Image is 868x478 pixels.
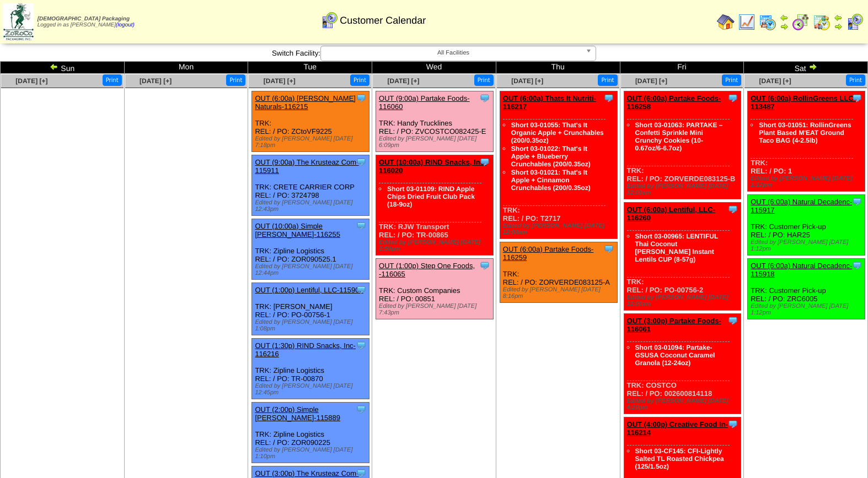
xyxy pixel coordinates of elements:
button: Print [474,74,494,86]
a: OUT (10:00a) RIND Snacks, Inc-116020 [379,158,486,175]
img: arrowright.gif [834,22,843,31]
a: [DATE] [+] [511,77,543,85]
a: (logout) [116,22,135,28]
div: TRK: Customer Pick-up REL: / PO: ZRC6005 [748,259,865,319]
div: Edited by [PERSON_NAME] [DATE] 1:08pm [255,319,369,332]
div: Edited by [PERSON_NAME] [DATE] 1:10pm [255,447,369,460]
span: Customer Calendar [340,15,426,26]
span: Logged in as [PERSON_NAME] [37,16,135,28]
img: Tooltip [727,419,738,430]
button: Print [846,74,865,86]
div: TRK: Customer Pick-up REL: / PO: HAR25 [748,195,865,256]
img: zoroco-logo-small.webp [3,3,34,40]
a: OUT (4:00p) Creative Food In-116214 [627,420,728,437]
div: Edited by [PERSON_NAME] [DATE] 6:09pm [379,135,493,149]
div: Edited by [PERSON_NAME] [DATE] 1:12pm [751,303,865,316]
div: Edited by [PERSON_NAME] [DATE] 7:43pm [379,303,493,316]
a: OUT (1:00p) Lentiful, LLC-115903 [255,286,363,294]
div: Edited by [PERSON_NAME] [DATE] 4:20pm [627,398,741,411]
a: OUT (9:00a) The Krusteaz Com-115911 [255,158,358,175]
a: OUT (1:30p) RIND Snacks, Inc-116216 [255,341,356,358]
img: arrowright.gif [780,22,789,31]
a: Short 03-01055: That's It Organic Apple + Crunchables (200/0.35oz) [511,121,604,144]
td: Wed [372,62,496,74]
img: calendarblend.gif [792,13,810,31]
a: [DATE] [+] [759,77,791,85]
a: OUT (1:00p) Step One Foods, -116065 [379,262,475,278]
div: Edited by [PERSON_NAME] [DATE] 12:00am [627,294,741,307]
td: Fri [620,62,744,74]
span: [DATE] [+] [140,77,172,85]
img: Tooltip [727,93,738,104]
button: Print [350,74,369,86]
a: OUT (6:00a) Thats It Nutriti-116217 [503,94,596,111]
img: arrowleft.gif [780,13,789,22]
a: [DATE] [+] [635,77,667,85]
div: Edited by [PERSON_NAME] [DATE] 1:12pm [751,239,865,252]
div: Edited by [PERSON_NAME] [DATE] 12:45pm [255,383,369,396]
div: Edited by [PERSON_NAME] [DATE] 12:44pm [255,263,369,276]
a: [DATE] [+] [387,77,419,85]
img: line_graph.gif [738,13,756,31]
div: TRK: RJW Transport REL: / PO: TR-00865 [376,155,494,256]
img: Tooltip [356,340,367,351]
button: Print [722,74,741,86]
a: OUT (10:00a) Simple [PERSON_NAME]-116255 [255,222,340,238]
a: Short 03-01109: RIND Apple Chips Dried Fruit Club Pack (18-9oz) [387,185,475,208]
div: Edited by [PERSON_NAME] [DATE] 12:43pm [255,199,369,213]
img: Tooltip [479,260,490,271]
td: Mon [124,62,248,74]
a: OUT (6:00a) RollinGreens LLC-113487 [751,94,856,111]
div: TRK: REL: / PO: ZORVERDE083125-A [500,242,617,303]
div: TRK: Zipline Logistics REL: / PO: ZOR090525.1 [252,219,369,280]
img: Tooltip [479,156,490,167]
a: Short 03-01021: That's It Apple + Cinnamon Crunchables (200/0.35oz) [511,169,591,192]
div: TRK: Zipline Logistics REL: / PO: ZOR090225 [252,403,369,463]
div: TRK: Zipline Logistics REL: / PO: TR-00870 [252,339,369,399]
button: Print [226,74,245,86]
img: Tooltip [851,196,862,207]
div: Edited by [PERSON_NAME] [DATE] 8:16pm [503,286,617,300]
a: Short 03-01022: That's It Apple + Blueberry Crunchables (200/0.35oz) [511,145,591,168]
a: OUT (2:00p) Simple [PERSON_NAME]-115889 [255,405,340,422]
a: OUT (6:00a) Natural Decadenc-115918 [751,262,852,278]
a: Short 03-00965: LENTIFUL Thai Coconut [PERSON_NAME] Instant Lentils CUP (8-57g) [635,232,718,263]
td: Tue [248,62,372,74]
img: home.gif [717,13,735,31]
button: Print [598,74,617,86]
img: Tooltip [356,284,367,295]
a: OUT (6:00a) Partake Foods-116258 [627,94,721,111]
img: calendarprod.gif [759,13,776,31]
img: Tooltip [356,156,367,167]
td: Thu [496,62,620,74]
a: [DATE] [+] [264,77,296,85]
a: Short 03-01094: Partake-GSUSA Coconut Caramel Granola (12-24oz) [635,344,715,367]
img: Tooltip [356,220,367,231]
a: OUT (6:00a) [PERSON_NAME] Naturals-116215 [255,94,356,111]
div: Edited by [PERSON_NAME] [DATE] 12:00am [627,183,741,196]
a: [DATE] [+] [15,77,47,85]
div: TRK: REL: / PO: 1 [748,91,865,192]
img: calendarcustomer.gif [320,12,338,29]
div: TRK: CRETE CARRIER CORP REL: / PO: 3724798 [252,155,369,216]
a: Short 03-01063: PARTAKE – Confetti Sprinkle Mini Crunchy Cookies (10-0.67oz/6-6.7oz) [635,121,723,152]
a: OUT (6:00a) Lentiful, LLC-116260 [627,205,715,222]
div: Edited by [PERSON_NAME] [DATE] 1:12pm [751,175,865,188]
div: TRK: REL: / PO: PO-00756-2 [624,203,741,311]
td: Sun [1,62,125,74]
img: Tooltip [727,204,738,215]
img: arrowleft.gif [834,13,843,22]
img: Tooltip [851,260,862,271]
a: Short 03-CF145: CFI-Lightly Salted TL Roasted Chickpea (125/1.5oz) [635,447,724,470]
span: All Facilities [325,46,581,59]
a: OUT (6:00a) Natural Decadenc-115917 [751,198,852,214]
div: TRK: [PERSON_NAME] REL: / PO: PO-00756-1 [252,283,369,335]
img: Tooltip [851,93,862,104]
img: Tooltip [479,93,490,104]
img: calendarinout.gif [813,13,831,31]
